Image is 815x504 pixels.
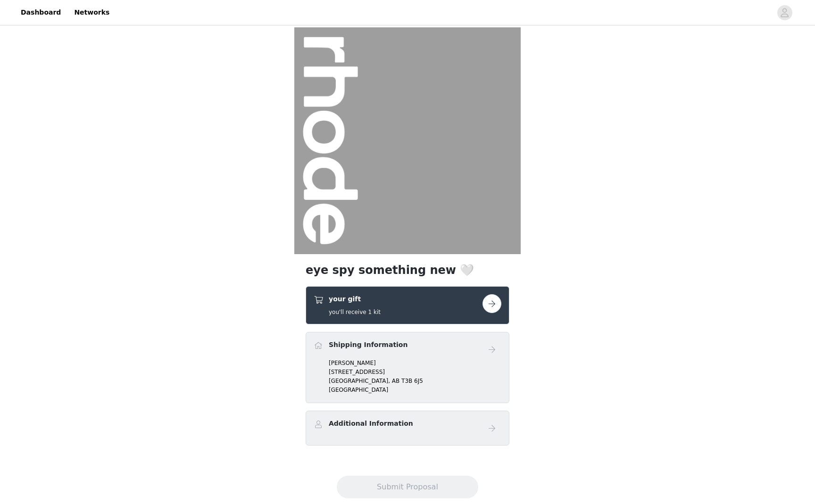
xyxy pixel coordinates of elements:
div: your gift [306,286,509,324]
a: Networks [68,2,115,23]
span: AB [392,378,399,384]
h1: eye spy something new 🤍 [306,262,509,279]
div: Additional Information [306,411,509,446]
p: [GEOGRAPHIC_DATA] [329,386,501,394]
button: Submit Proposal [337,476,478,498]
a: Dashboard [15,2,67,23]
p: [STREET_ADDRESS] [329,368,501,376]
h5: you'll receive 1 kit [329,308,381,316]
h4: Shipping Information [329,340,407,350]
span: T3B 6J5 [401,378,423,384]
h4: your gift [329,294,381,304]
div: Shipping Information [306,332,509,403]
span: [GEOGRAPHIC_DATA], [329,378,390,384]
h4: Additional Information [329,419,413,429]
div: avatar [780,5,789,20]
p: [PERSON_NAME] [329,359,501,367]
img: campaign image [294,27,521,254]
